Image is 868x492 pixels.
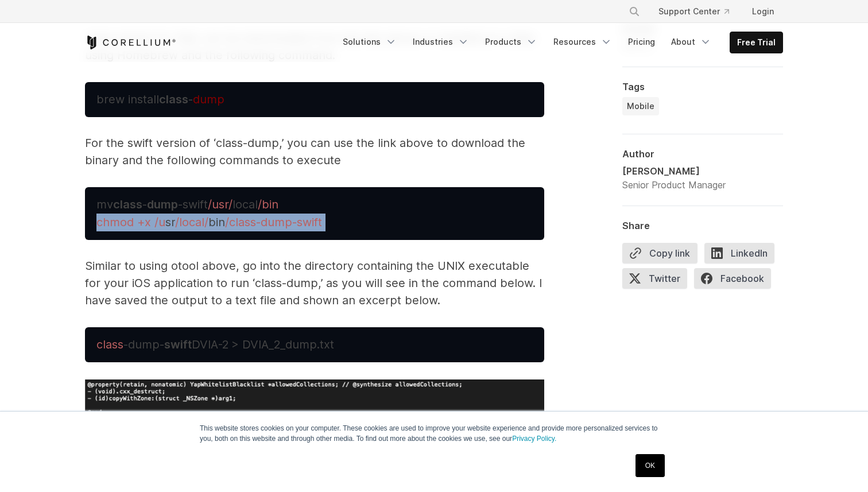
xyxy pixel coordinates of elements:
span: local [232,197,258,211]
strong: class [113,197,142,211]
div: Share [622,220,783,231]
div: Navigation Menu [336,32,783,53]
span: Mobile [627,100,654,112]
span: LinkedIn [704,243,774,264]
a: About [664,32,718,52]
span: dump [193,92,224,106]
p: For the swift version of ‘class-dump,’ you can use the link above to download the binary and the ... [85,134,544,169]
a: LinkedIn [704,243,781,268]
a: Industries [406,32,476,52]
a: Support Center [649,1,738,22]
button: Search [624,1,645,22]
span: -dump- DVIA-2 > DVIA_2_dump.txt [123,338,334,351]
span: /local/ [175,215,208,229]
a: Privacy Policy. [512,435,556,443]
span: /usr/ [208,197,232,211]
a: Facebook [694,268,778,293]
div: [PERSON_NAME] [622,164,726,178]
span: Twitter [622,268,687,289]
span: bin [208,215,225,229]
strong: class [159,92,188,106]
div: Navigation Menu [615,1,783,22]
a: Resources [547,32,619,52]
p: Similar to using otool above, go into the directory containing the UNIX executable for your iOS a... [85,257,544,309]
a: Login [743,1,783,22]
a: Corellium Home [85,36,176,49]
span: Facebook [694,268,771,289]
span: sr [165,215,175,229]
a: Mobile [622,97,659,115]
span: class [96,338,123,351]
a: Pricing [621,32,662,52]
a: Free Trial [730,32,782,53]
a: Products [478,32,544,52]
span: /class-dump-swift [225,215,322,229]
span: mv - -swift [96,197,208,211]
div: Tags [622,81,783,92]
strong: dump [147,197,178,211]
strong: swift [164,338,192,351]
p: This website stores cookies on your computer. These cookies are used to improve your website expe... [200,423,668,444]
div: Senior Product Manager [622,178,726,192]
a: Twitter [622,268,694,293]
button: Copy link [622,243,697,264]
a: Solutions [336,32,404,52]
div: Author [622,148,783,160]
a: OK [635,454,665,477]
span: brew install - [96,92,193,106]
